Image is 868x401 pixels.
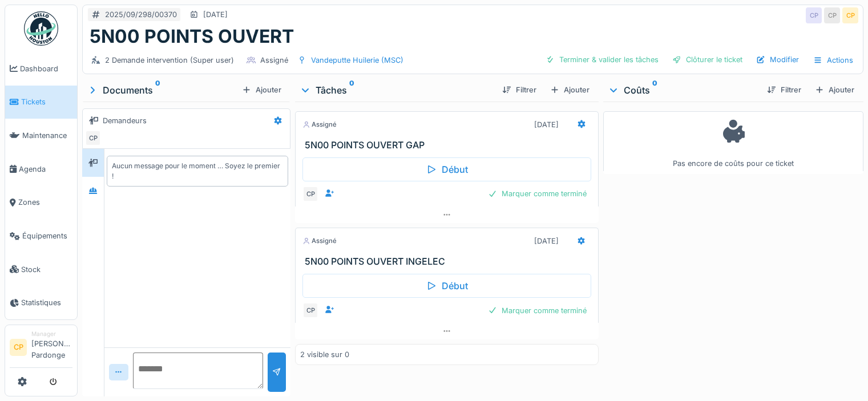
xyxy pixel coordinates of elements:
div: CP [842,7,858,23]
h1: 5N00 POINTS OUVERT [90,26,294,47]
span: Stock [21,264,72,275]
div: Coûts [608,83,758,97]
a: Stock [5,253,77,286]
a: Dashboard [5,52,77,86]
div: Filtrer [498,82,541,98]
div: CP [824,7,840,23]
h3: 5N00 POINTS OUVERT INGELEC [305,256,594,267]
div: [DATE] [203,9,228,20]
sup: 0 [155,83,160,97]
span: Maintenance [22,130,72,141]
div: Tâches [300,83,493,97]
div: Début [302,157,591,181]
div: CP [302,302,318,318]
span: Statistiques [21,297,72,308]
span: Tickets [21,96,72,107]
div: Assigné [260,55,288,66]
span: Zones [18,197,72,208]
div: Modifier [752,52,804,67]
a: Équipements [5,219,77,253]
div: [DATE] [534,119,559,130]
a: Statistiques [5,286,77,319]
a: Zones [5,186,77,220]
a: Maintenance [5,119,77,152]
a: Tickets [5,86,77,119]
div: CP [806,7,822,23]
img: Badge_color-CXgf-gQk.svg [24,11,58,46]
div: Manager [31,330,72,338]
div: CP [302,186,318,202]
div: Terminer & valider les tâches [541,52,663,67]
div: [DATE] [534,236,559,246]
li: [PERSON_NAME] Pardonge [31,330,72,365]
div: Aucun message pour le moment … Soyez le premier ! [112,161,283,181]
div: Marquer comme terminé [483,186,591,201]
div: Ajouter [237,82,286,98]
div: Début [302,274,591,298]
span: Dashboard [20,63,72,74]
div: Filtrer [762,82,806,98]
sup: 0 [349,83,354,97]
div: Documents [87,83,237,97]
div: 2 visible sur 0 [300,349,349,360]
div: CP [85,130,101,146]
li: CP [10,339,27,356]
div: Assigné [302,236,337,246]
div: Actions [808,52,858,68]
div: 2 Demande intervention (Super user) [105,55,234,66]
div: Clôturer le ticket [668,52,747,67]
div: Vandeputte Huilerie (MSC) [311,55,403,66]
a: Agenda [5,152,77,186]
div: Ajouter [546,82,594,98]
div: Demandeurs [103,115,147,126]
div: Marquer comme terminé [483,303,591,318]
span: Agenda [19,164,72,175]
div: 2025/09/298/00370 [105,9,177,20]
div: Ajouter [810,82,859,98]
div: Pas encore de coûts pour ce ticket [611,116,856,169]
div: Assigné [302,120,337,129]
a: CP Manager[PERSON_NAME] Pardonge [10,330,72,368]
sup: 0 [652,83,657,97]
span: Équipements [22,230,72,241]
h3: 5N00 POINTS OUVERT GAP [305,140,594,151]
